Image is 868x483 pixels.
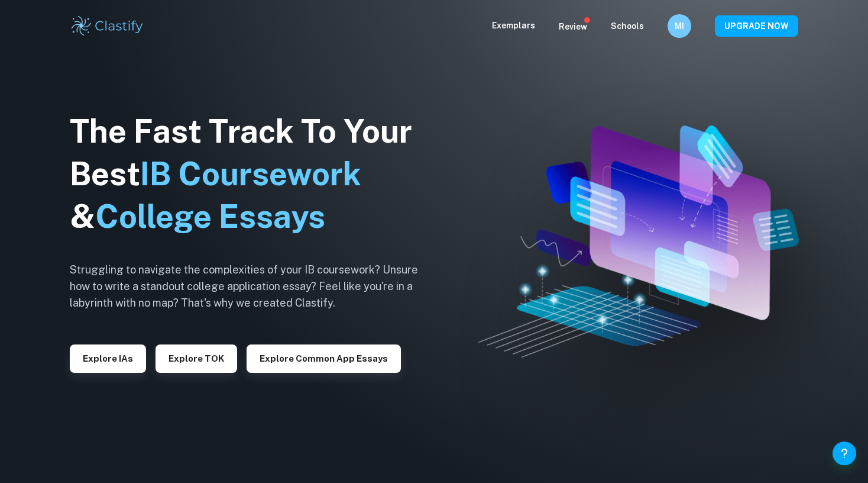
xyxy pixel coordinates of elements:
img: Clastify logo [70,14,145,38]
button: Explore TOK [156,344,237,373]
span: College Essays [95,198,325,235]
p: Review [559,20,587,33]
h6: MI [673,20,686,33]
span: IB Coursework [140,155,361,192]
a: Explore TOK [156,352,237,363]
a: Explore IAs [70,352,146,363]
a: Schools [611,21,644,31]
button: UPGRADE NOW [715,15,798,37]
a: Explore Common App essays [247,352,401,363]
img: Clastify hero [478,125,799,358]
button: MI [668,14,691,38]
button: Explore Common App essays [247,344,401,373]
button: Explore IAs [70,344,146,373]
h6: Struggling to navigate the complexities of your IB coursework? Unsure how to write a standout col... [70,262,436,311]
p: Exemplars [492,19,535,32]
h1: The Fast Track To Your Best & [70,110,436,238]
button: Help and Feedback [833,442,856,465]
